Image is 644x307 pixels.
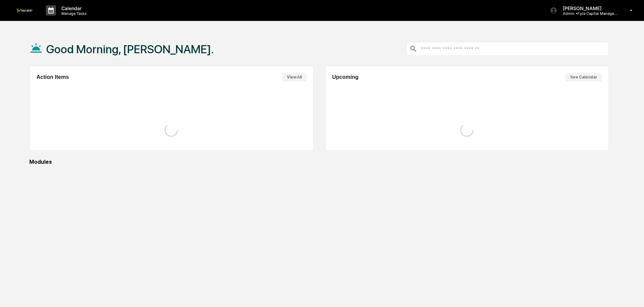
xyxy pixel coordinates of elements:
h1: Good Morning, [PERSON_NAME]. [46,42,214,56]
button: View All [282,73,306,82]
p: Admin • Fyra Capital Management [557,11,620,16]
div: Modules [29,159,609,165]
button: See Calendar [565,73,602,82]
p: [PERSON_NAME] [557,5,620,11]
p: Calendar [56,5,90,11]
h2: Action Items [36,74,69,80]
h2: Upcoming [332,74,358,80]
img: logo [16,9,32,12]
p: Manage Tasks [56,11,90,16]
